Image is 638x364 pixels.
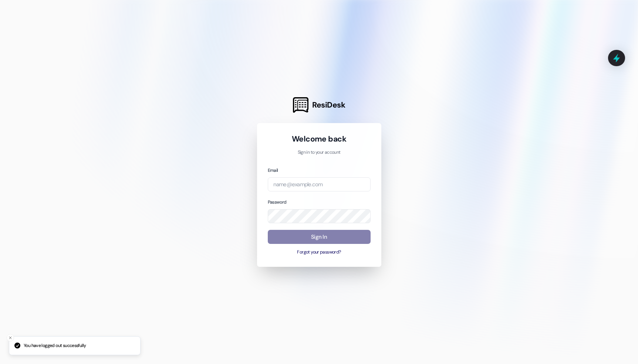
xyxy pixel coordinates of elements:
[268,149,371,156] p: Sign in to your account
[24,343,86,349] p: You have logged out successfully
[268,249,371,256] button: Forgot your password?
[293,97,308,113] img: ResiDesk Logo
[268,199,287,205] label: Password
[268,177,371,192] input: name@example.com
[268,134,371,144] h1: Welcome back
[7,334,14,341] button: Close toast
[268,167,278,173] label: Email
[312,100,345,110] span: ResiDesk
[268,230,371,244] button: Sign In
